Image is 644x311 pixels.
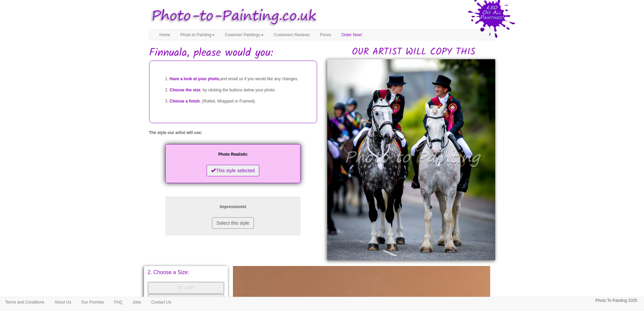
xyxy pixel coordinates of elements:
button: Select this style [212,217,254,229]
span: Choose a finish [170,99,200,104]
a: Our Promise [76,297,109,307]
a: Jobs [127,297,146,307]
span: Have a look at your photo, [170,76,220,81]
li: , (Rolled, Wrapped or Framed). [170,96,310,107]
button: This style selected [207,165,259,176]
a: About Us [49,297,76,307]
p: Photo Realistic [172,151,294,158]
label: The style our artist will use: [149,130,202,136]
h1: Finnuala, please would you: [149,47,495,59]
a: Photo to Painting [175,30,220,40]
p: Impressionist [172,203,294,210]
p: Photo To Painting 2025 [595,297,637,304]
a: FAQ [109,297,127,307]
a: Home [154,30,175,40]
li: , by clicking the buttons below your photo. [170,85,310,96]
img: Finnuala, please would you: [327,59,495,260]
button: 14" x 16" [148,282,224,294]
a: Customer Paintings [220,30,269,40]
a: Contact Us [146,297,176,307]
a: Customers Reviews [269,30,315,40]
a: Prices [315,30,336,40]
img: Photo to Painting [146,3,319,29]
li: and email us if you would like any changes. [170,73,310,85]
button: 18" x 22" [148,294,224,306]
a: Order Now! [336,30,367,40]
h2: OUR ARTIST WILL COPY THIS [332,47,495,58]
p: 2. Choose a Size: [148,270,224,275]
span: Choose the size [170,88,200,92]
